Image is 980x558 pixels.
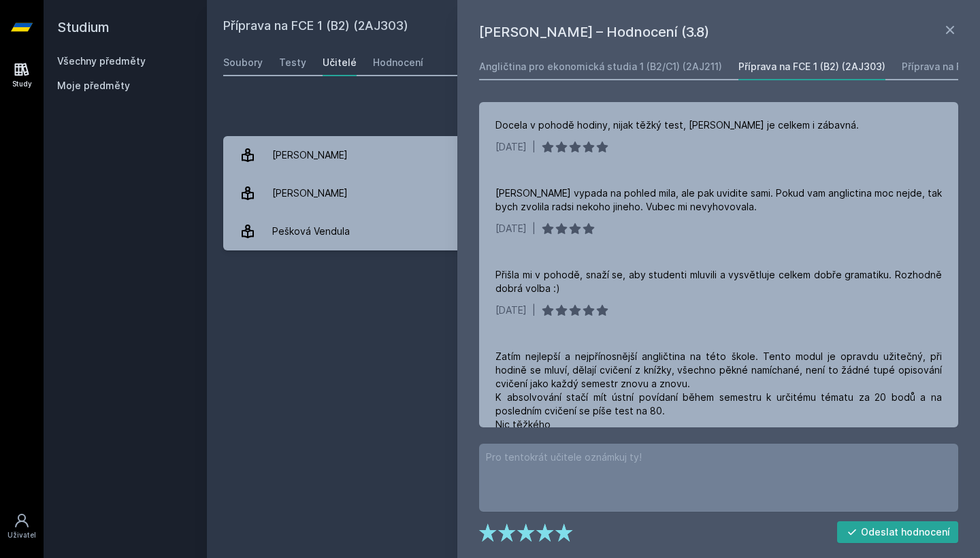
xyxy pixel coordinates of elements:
div: [DATE] [495,140,527,154]
a: [PERSON_NAME] 4 hodnocení 3.8 [223,174,964,212]
div: | [532,140,536,154]
div: [DATE] [495,222,527,235]
a: Study [3,54,41,96]
a: Pešková Vendula 1 hodnocení 5.0 [223,212,964,250]
div: Učitelé [323,56,357,69]
div: Hodnocení [373,56,423,69]
div: [PERSON_NAME] [272,142,348,169]
div: Pešková Vendula [272,218,350,245]
a: Soubory [223,49,263,76]
h2: Příprava na FCE 1 (B2) (2AJ303) [223,16,811,38]
div: [PERSON_NAME] vypada na pohled mila, ale pak uvidite sami. Pokud vam anglictina moc nejde, tak by... [495,186,942,214]
a: Uživatel [3,506,41,547]
div: Soubory [223,56,263,69]
a: Hodnocení [373,49,423,76]
div: Uživatel [7,530,36,540]
a: Učitelé [323,49,357,76]
div: Docela v pohodě hodiny, nijak těžký test, [PERSON_NAME] je celkem i zábavná. [495,118,859,132]
a: Všechny předměty [57,55,146,67]
div: | [532,222,536,235]
div: [PERSON_NAME] [272,180,348,207]
a: [PERSON_NAME] 2 hodnocení 1.5 [223,136,964,174]
a: Testy [279,49,306,76]
div: Testy [279,56,306,69]
span: Moje předměty [57,79,130,93]
div: Study [12,79,32,89]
